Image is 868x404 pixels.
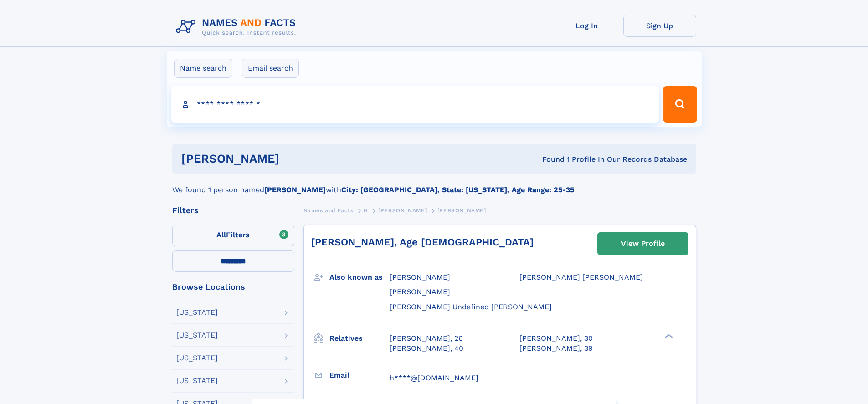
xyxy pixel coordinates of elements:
[390,287,450,296] span: [PERSON_NAME]
[364,207,368,214] span: H
[519,333,593,343] a: [PERSON_NAME], 30
[176,377,218,384] div: [US_STATE]
[176,332,218,339] div: [US_STATE]
[171,86,659,123] input: search input
[329,331,390,346] h3: Relatives
[172,15,303,39] img: Logo Names and Facts
[390,333,463,343] a: [PERSON_NAME], 26
[311,236,534,248] a: [PERSON_NAME], Age [DEMOGRAPHIC_DATA]
[663,333,673,339] div: ❯
[519,343,593,353] a: [PERSON_NAME], 39
[550,15,623,37] a: Log In
[172,206,294,215] div: Filters
[341,185,574,194] b: City: [GEOGRAPHIC_DATA], State: [US_STATE], Age Range: 25-35
[176,354,218,362] div: [US_STATE]
[181,153,411,164] h1: [PERSON_NAME]
[623,15,696,37] a: Sign Up
[264,185,326,194] b: [PERSON_NAME]
[329,270,390,285] h3: Also known as
[216,230,226,239] span: All
[172,283,294,291] div: Browse Locations
[411,154,687,164] div: Found 1 Profile In Our Records Database
[303,205,354,216] a: Names and Facts
[663,86,697,123] button: Search Button
[437,207,486,214] span: [PERSON_NAME]
[242,59,299,78] label: Email search
[378,205,427,216] a: [PERSON_NAME]
[378,207,427,214] span: [PERSON_NAME]
[390,273,450,281] span: [PERSON_NAME]
[172,174,696,195] div: We found 1 person named with .
[176,309,218,316] div: [US_STATE]
[598,233,688,255] a: View Profile
[364,205,368,216] a: H
[519,273,643,281] span: [PERSON_NAME] [PERSON_NAME]
[390,302,552,311] span: [PERSON_NAME] Undefined [PERSON_NAME]
[329,368,390,383] h3: Email
[174,59,232,78] label: Name search
[390,343,463,353] a: [PERSON_NAME], 40
[621,233,665,254] div: View Profile
[172,225,294,246] label: Filters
